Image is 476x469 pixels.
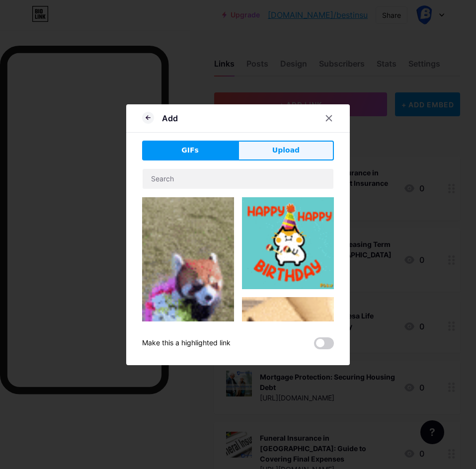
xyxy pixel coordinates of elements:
button: GIFs [142,141,238,160]
span: Upload [272,145,300,156]
div: Add [162,112,178,124]
img: Gihpy [242,197,334,289]
img: Gihpy [242,297,334,461]
img: Gihpy [142,197,234,361]
input: Search [143,169,333,189]
button: Upload [238,141,334,160]
div: Make this a highlighted link [142,337,231,349]
span: GIFs [181,145,199,156]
